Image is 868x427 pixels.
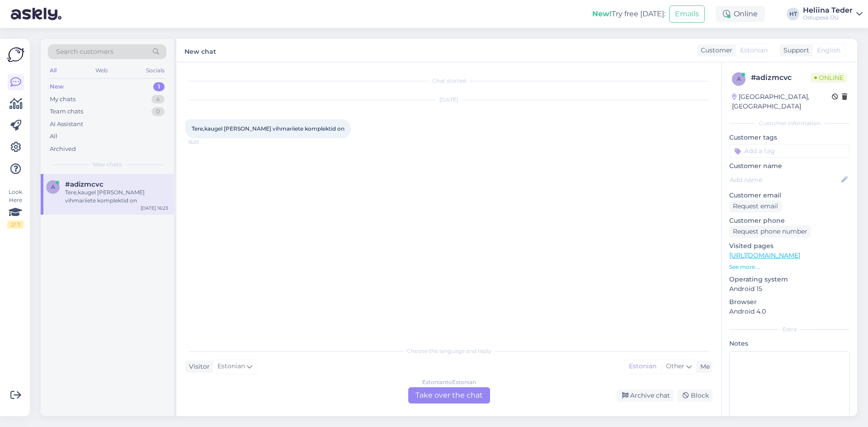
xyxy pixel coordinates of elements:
[737,75,741,82] span: a
[740,46,768,55] span: Estonian
[787,8,799,20] div: HT
[729,241,850,251] p: Visited pages
[188,139,222,145] span: 16:23
[184,44,216,56] label: New chat
[729,119,850,127] div: Customer information
[50,82,64,91] div: New
[7,221,24,229] div: 2 / 3
[408,387,490,404] div: Take over the chat
[666,362,684,370] span: Other
[729,191,850,200] p: Customer email
[716,6,765,22] div: Online
[729,133,850,142] p: Customer tags
[811,73,847,83] span: Online
[803,7,853,14] div: Heliina Teder
[732,92,832,111] div: [GEOGRAPHIC_DATA], [GEOGRAPHIC_DATA]
[729,225,811,238] div: Request phone number
[7,188,24,229] div: Look Here
[803,14,853,21] div: Ostupesa OÜ
[185,347,712,355] div: Choose the language and reply
[729,161,850,171] p: Customer name
[50,132,57,141] div: All
[50,120,83,129] div: AI Assistant
[153,82,165,91] div: 1
[50,145,76,154] div: Archived
[729,251,800,259] a: [URL][DOMAIN_NAME]
[7,46,24,63] img: Askly Logo
[729,216,850,225] p: Customer phone
[729,144,850,158] input: Add a tag
[151,95,165,104] div: 4
[93,160,122,169] span: New chats
[780,46,809,55] div: Support
[94,65,109,76] div: Web
[803,7,863,21] a: Heliina TederOstupesa OÜ
[592,9,612,18] b: New!
[65,188,168,205] div: Tere,kaugel [PERSON_NAME] vihmariiete komplektid on
[729,284,850,294] p: Android 15
[751,72,811,83] div: # adizmcvc
[617,389,674,402] div: Archive chat
[185,362,210,371] div: Visitor
[422,378,476,386] div: Estonian to Estonian
[192,125,344,132] span: Tere,kaugel [PERSON_NAME] vihmariiete komplektid on
[48,65,58,76] div: All
[65,180,104,188] span: #adizmcvc
[144,65,166,76] div: Socials
[151,107,165,116] div: 0
[56,47,113,56] span: Search customers
[141,205,168,211] div: [DATE] 16:23
[51,183,55,190] span: a
[185,96,712,104] div: [DATE]
[50,107,83,116] div: Team chats
[729,339,850,348] p: Notes
[50,95,75,104] div: My chats
[592,9,665,19] div: Try free [DATE]:
[697,46,732,55] div: Customer
[624,360,661,373] div: Estonian
[217,361,245,371] span: Estonian
[729,200,782,212] div: Request email
[730,175,840,185] input: Add name
[185,77,712,85] div: Chat started
[729,307,850,316] p: Android 4.0
[677,389,712,402] div: Block
[729,263,850,271] p: See more ...
[697,362,710,371] div: Me
[817,46,840,55] span: English
[729,325,850,333] div: Extra
[729,275,850,284] p: Operating system
[729,297,850,307] p: Browser
[669,5,705,23] button: Emails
